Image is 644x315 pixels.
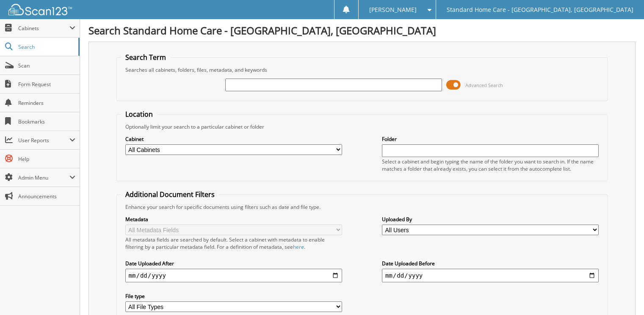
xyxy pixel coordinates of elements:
span: Advanced Search [465,82,503,88]
span: [PERSON_NAME] [369,7,417,12]
label: Uploaded By [382,216,599,223]
label: Date Uploaded After [125,260,342,267]
span: Cabinets [18,25,69,32]
label: Date Uploaded Before [382,260,599,267]
span: User Reports [18,137,69,144]
legend: Additional Document Filters [121,190,219,199]
span: Help [18,155,75,163]
span: Standard Home Care - [GEOGRAPHIC_DATA], [GEOGRAPHIC_DATA] [447,7,633,12]
span: Reminders [18,99,75,107]
span: Search [18,43,74,51]
legend: Location [121,110,157,119]
div: Enhance your search for specific documents using filters such as date and file type. [121,203,603,211]
span: Bookmarks [18,118,75,125]
span: Admin Menu [18,174,69,181]
span: Scan [18,62,75,69]
label: Folder [382,135,599,143]
label: Cabinet [125,135,342,143]
label: File type [125,292,342,300]
input: end [382,269,599,282]
h1: Search Standard Home Care - [GEOGRAPHIC_DATA], [GEOGRAPHIC_DATA] [88,23,636,37]
a: here [293,243,304,250]
span: Announcements [18,193,75,200]
span: Form Request [18,81,75,88]
legend: Search Term [121,53,170,62]
div: Select a cabinet and begin typing the name of the folder you want to search in. If the name match... [382,158,599,172]
div: All metadata fields are searched by default. Select a cabinet with metadata to enable filtering b... [125,236,342,250]
input: start [125,269,342,282]
iframe: Chat Widget [602,274,644,315]
label: Metadata [125,216,342,223]
div: Searches all cabinets, folders, files, metadata, and keywords [121,66,603,73]
img: scan123-logo-white.svg [8,4,72,15]
div: Optionally limit your search to a particular cabinet or folder [121,123,603,130]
